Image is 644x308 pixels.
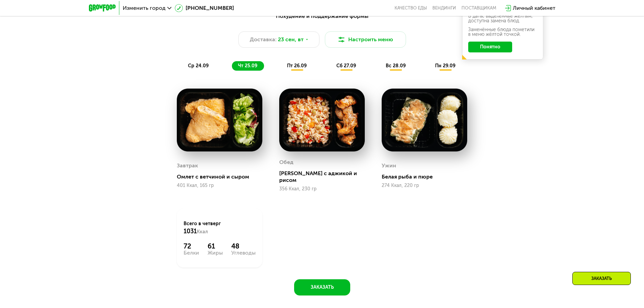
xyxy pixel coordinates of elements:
span: ср 24.09 [188,63,209,69]
div: 72 [184,242,199,250]
div: 356 Ккал, 230 гр [279,186,365,192]
button: Настроить меню [325,31,406,48]
span: сб 27.09 [336,63,356,69]
div: Личный кабинет [513,4,555,12]
a: [PHONE_NUMBER] [175,4,234,12]
span: вс 28.09 [386,63,406,69]
div: Завтрак [177,161,198,171]
div: [PERSON_NAME] с аджикой и рисом [279,170,370,184]
div: Заказать [572,272,631,285]
button: Заказать [294,279,350,295]
span: Ккал [197,229,208,235]
div: Обед [279,157,293,167]
a: Качество еды [395,5,427,11]
div: Белая рыба и пюре [382,173,473,180]
span: Изменить город [123,5,166,11]
div: Омлет с ветчиной и сыром [177,173,268,180]
span: 1031 [184,228,197,235]
div: В даты, выделенные желтым, доступна замена блюд. [468,14,537,23]
button: Понятно [468,42,512,52]
span: чт 25.09 [238,63,257,69]
a: Вендинги [432,5,456,11]
div: поставщикам [461,5,496,11]
span: 23 сен, вт [278,35,304,44]
div: Углеводы [231,250,256,256]
div: Похудение и поддержание формы [122,12,522,21]
div: 274 Ккал, 220 гр [382,183,467,188]
div: Жиры [208,250,223,256]
span: пт 26.09 [287,63,307,69]
div: Белки [184,250,199,256]
div: 61 [208,242,223,250]
div: 48 [231,242,256,250]
span: пн 29.09 [435,63,455,69]
div: Всего в четверг [184,220,256,235]
div: 401 Ккал, 165 гр [177,183,262,188]
div: Ужин [382,161,396,171]
div: Заменённые блюда пометили в меню жёлтой точкой. [468,27,537,37]
span: Доставка: [250,35,277,44]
